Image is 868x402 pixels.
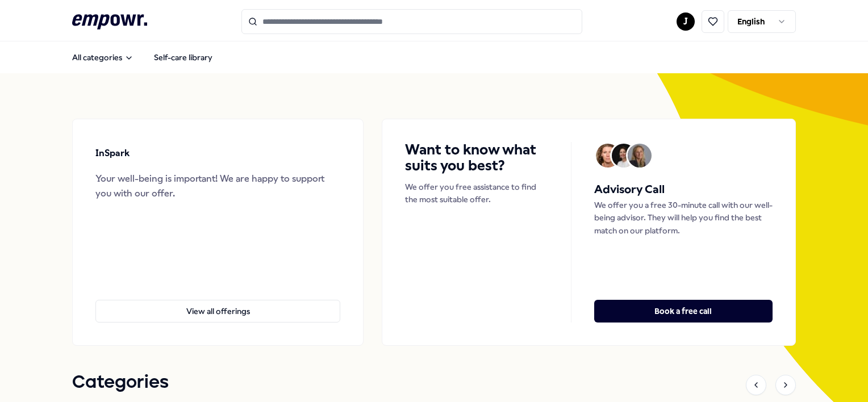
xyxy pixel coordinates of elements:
div: Your well-being is important! We are happy to support you with our offer. [95,171,340,200]
img: Avatar [596,144,620,167]
input: Search for products, categories or subcategories [241,9,582,34]
p: InSpark [95,146,130,161]
button: View all offerings [95,300,340,323]
button: Book a free call [594,300,773,323]
h1: Categories [72,368,169,397]
a: Self-care library [145,46,222,69]
h4: Want to know what suits you best? [405,142,548,174]
button: All categories [63,46,143,69]
a: View all offerings [95,282,340,323]
button: J [677,12,695,31]
nav: Main [63,46,222,69]
img: Avatar [612,144,636,167]
img: Avatar [628,144,652,167]
h5: Advisory Call [594,181,773,199]
p: We offer you free assistance to find the most suitable offer. [405,181,548,206]
p: We offer you a free 30-minute call with our well-being advisor. They will help you find the best ... [594,199,773,237]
